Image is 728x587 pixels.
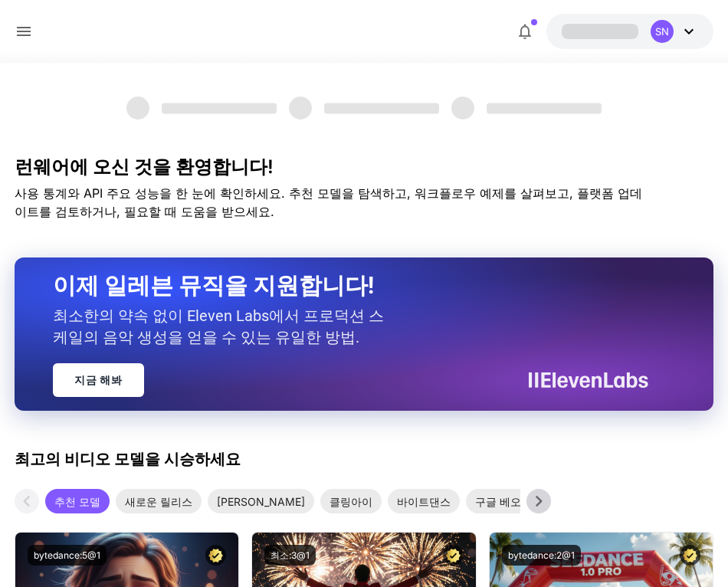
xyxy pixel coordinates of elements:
[28,545,107,566] button: bytedance:5@1
[502,545,581,566] button: bytedance:2@1
[320,494,382,510] span: 클링아이
[651,20,674,43] div: SN
[53,363,144,397] a: 지금 해봐
[466,489,530,513] div: 구글 베오
[443,545,464,566] button: 인증된 모델 - 최상의 성능을 위해 인증되었으며 상업용 라이선스를 포함합니다.
[15,185,642,219] span: 사용 통계와 API 주요 성능을 한 눈에 확인하세요. 추천 모델을 탐색하고, 워크플로우 예제를 살펴보고, 플랫폼 업데이트를 검토하거나, 필요할 때 도움을 받으세요.
[45,494,110,510] span: 추천 모델
[205,545,226,566] button: 인증된 모델 - 최상의 성능을 위해 인증되었으며 상업용 라이선스를 포함합니다.
[466,494,530,510] span: 구글 베오
[53,305,436,348] p: 최소한의 약속 없이 Eleven Labs에서 프로덕션 스케일의 음악 생성을 얻을 수 있는 유일한 방법.
[208,494,314,510] span: [PERSON_NAME]
[546,14,713,49] button: SN
[116,489,202,513] div: 새로운 릴리스
[264,545,316,566] button: 최소:3@1
[116,494,202,510] span: 새로운 릴리스
[15,448,241,471] p: 최고의 비디오 모델을 시승하세요
[15,156,713,178] h3: 런웨어에 오신 것을 환영합니다!
[320,489,382,513] div: 클링아이
[208,489,314,513] div: [PERSON_NAME]
[45,489,110,513] div: 추천 모델
[388,489,460,513] div: 바이트댄스
[388,494,460,510] span: 바이트댄스
[680,545,700,566] button: 인증된 모델 - 최상의 성능을 위해 인증되었으며 상업용 라이선스를 포함합니다.
[53,271,637,300] h2: 이제 일레븐 뮤직을 지원합니다!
